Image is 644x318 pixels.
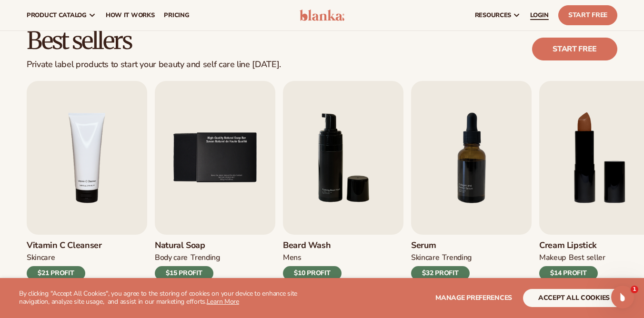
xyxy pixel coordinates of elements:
[164,11,189,19] span: pricing
[27,81,147,280] a: 4 / 9
[435,289,512,307] button: Manage preferences
[435,293,512,302] span: Manage preferences
[106,11,155,19] span: How It Works
[27,266,85,280] div: $21 PROFIT
[569,253,605,263] div: BEST SELLER
[631,286,638,293] span: 1
[475,11,511,19] span: resources
[27,60,281,70] div: Private label products to start your beauty and self care line [DATE].
[283,81,403,280] a: 6 / 9
[27,11,87,19] span: product catalog
[532,38,617,60] a: Start free
[442,253,471,263] div: TRENDING
[283,266,342,280] div: $10 PROFIT
[283,240,342,251] h3: Beard Wash
[191,253,220,263] div: TRENDING
[523,289,625,307] button: accept all cookies
[411,253,439,263] div: SKINCARE
[539,253,566,263] div: MAKEUP
[530,11,549,19] span: LOGIN
[300,10,344,21] img: logo
[155,81,275,280] a: 5 / 9
[411,240,472,251] h3: Serum
[155,253,188,263] div: BODY Care
[539,240,605,251] h3: Cream Lipstick
[27,29,281,54] h2: Best sellers
[207,297,239,306] a: Learn More
[611,286,634,308] iframe: Intercom live chat
[539,266,598,280] div: $14 PROFIT
[283,253,302,263] div: mens
[558,5,617,25] a: Start Free
[27,253,55,263] div: Skincare
[155,266,213,280] div: $15 PROFIT
[411,266,470,280] div: $32 PROFIT
[19,290,318,306] p: By clicking "Accept All Cookies", you agree to the storing of cookies on your device to enhance s...
[155,240,220,251] h3: Natural Soap
[27,240,102,251] h3: Vitamin C Cleanser
[411,81,532,280] a: 7 / 9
